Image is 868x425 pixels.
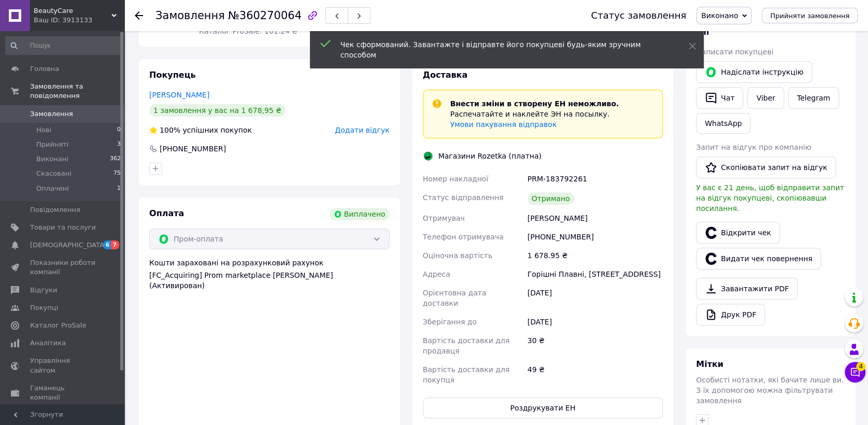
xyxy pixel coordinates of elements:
[696,143,811,151] span: Запит на відгук про компанію
[450,109,619,119] p: Распечатайте и наклейте ЭН на посылку.
[423,318,477,326] span: Зберігання до
[701,11,738,20] span: Виконано
[696,376,844,405] span: Особисті нотатки, які бачите лише ви. З їх допомогою можна фільтрувати замовлення
[160,126,180,134] span: 100%
[30,356,96,375] span: Управління сайтом
[30,338,66,348] span: Аналітика
[111,240,119,249] span: 7
[525,228,665,246] div: [PHONE_NUMBER]
[36,125,51,135] span: Нові
[525,209,665,228] div: [PERSON_NAME]
[155,9,225,22] span: Замовлення
[149,91,209,99] a: [PERSON_NAME]
[423,289,487,307] span: Орієнтовна дата доставки
[525,265,665,284] div: Горішні Плавні, [STREET_ADDRESS]
[149,70,196,80] span: Покупець
[525,331,665,360] div: 30 ₴
[30,223,96,232] span: Товари та послуги
[30,286,57,295] span: Відгуки
[423,214,465,222] span: Отримувач
[117,125,121,135] span: 0
[30,64,59,74] span: Головна
[423,70,468,80] span: Доставка
[113,169,121,178] span: 75
[436,151,544,161] div: Магазини Rozetka (платна)
[110,154,121,164] span: 362
[525,313,665,331] div: [DATE]
[30,109,73,119] span: Замовлення
[36,169,72,178] span: Скасовані
[117,184,121,193] span: 1
[149,104,286,117] div: 1 замовлення у вас на 1 678,95 ₴
[103,240,111,249] span: 6
[856,362,865,371] span: 4
[770,12,849,20] span: Прийняти замовлення
[591,10,686,21] div: Статус замовлення
[330,208,390,220] div: Виплачено
[696,183,844,212] span: У вас є 21 день, щоб відправити запит на відгук покупцеві, скопіювавши посилання.
[423,270,450,278] span: Адреса
[30,258,96,277] span: Показники роботи компанії
[525,360,665,389] div: 49 ₴
[696,359,723,369] span: Мітки
[696,157,836,178] button: Скопіювати запит на відгук
[696,113,750,134] a: WhatsApp
[228,9,302,22] span: №360270064
[30,205,80,215] span: Повідомлення
[30,384,96,402] span: Гаманець компанії
[149,270,390,291] div: [FC_Acquiring] Prom marketplace [PERSON_NAME] (Активирован)
[5,36,122,55] input: Пошук
[34,16,124,25] div: Ваш ID: 3913133
[36,154,68,164] span: Виконані
[423,365,510,384] span: Вартість доставки для покупця
[30,240,107,250] span: [DEMOGRAPHIC_DATA]
[117,140,121,149] span: 3
[30,82,124,101] span: Замовлення та повідомлення
[340,39,663,60] div: Чек сформований. Завантажте і відправте його покупцеві будь-яким зручним способом
[845,362,865,382] button: Чат з покупцем4
[762,8,858,23] button: Прийняти замовлення
[696,61,812,83] button: Надіслати інструкцію
[788,87,839,109] a: Telegram
[423,175,489,183] span: Номер накладної
[696,304,765,325] a: Друк PDF
[149,258,390,291] div: Кошти зараховані на розрахунковий рахунок
[423,336,510,355] span: Вартість доставки для продавця
[335,126,389,134] span: Додати відгук
[525,246,665,265] div: 1 678.95 ₴
[696,278,798,300] a: Завантажити PDF
[528,192,574,205] div: Отримано
[135,10,143,21] div: Повернутися назад
[34,6,111,16] span: BeautyCare
[159,144,227,154] div: [PHONE_NUMBER]
[696,87,743,109] button: Чат
[30,321,86,330] span: Каталог ProSale
[696,248,821,270] button: Видати чек повернення
[696,222,780,244] a: Відкрити чек
[423,193,504,202] span: Статус відправлення
[525,169,665,188] div: PRM-183792261
[450,120,557,129] a: Умови пакування відправок
[696,48,773,56] span: Написати покупцеві
[423,251,492,260] span: Оціночна вартість
[149,125,252,135] div: успішних покупок
[423,398,663,418] button: Роздрукувати ЕН
[525,284,665,313] div: [DATE]
[423,233,504,241] span: Телефон отримувача
[30,303,58,313] span: Покупці
[149,208,184,218] span: Оплата
[450,100,619,108] span: Внести зміни в створену ЕН неможливо.
[36,184,69,193] span: Оплачені
[747,87,784,109] a: Viber
[36,140,68,149] span: Прийняті
[199,27,297,35] span: Каталог ProSale: 101.24 ₴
